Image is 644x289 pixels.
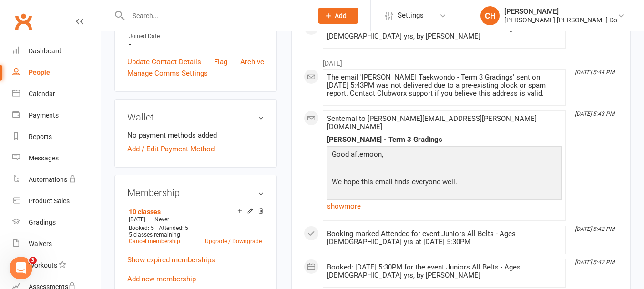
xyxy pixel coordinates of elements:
[127,112,264,122] h3: Wallet
[12,212,101,233] a: Gradings
[129,225,154,231] span: Booked: 5
[304,53,618,69] li: [DATE]
[129,40,264,49] strong: -
[12,169,101,190] a: Automations
[29,240,52,248] div: Waivers
[127,56,201,68] a: Update Contact Details
[129,231,180,238] span: 5 classes remaining
[127,275,196,283] a: Add new membership
[329,149,559,162] p: Good afternoon,
[12,255,101,276] a: Workouts
[327,114,537,131] span: Sent email to [PERSON_NAME][EMAIL_ADDRESS][PERSON_NAME][DOMAIN_NAME]
[29,111,59,119] div: Payments
[127,130,264,141] li: No payment methods added
[480,6,500,25] div: CH
[575,259,614,266] i: [DATE] 5:42 PM
[205,238,262,245] a: Upgrade / Downgrade
[12,62,101,83] a: People
[129,216,145,223] span: [DATE]
[240,56,264,68] a: Archive
[327,199,562,213] a: show more
[29,219,56,226] div: Gradings
[327,136,562,144] div: [PERSON_NAME] - Term 3 Gradings
[12,148,101,169] a: Messages
[12,83,101,105] a: Calendar
[335,12,347,20] span: Add
[10,257,32,279] iframe: Intercom live chat
[575,226,614,232] i: [DATE] 5:42 PM
[12,105,101,126] a: Payments
[127,143,215,155] a: Add / Edit Payment Method
[29,154,59,162] div: Messages
[29,90,55,98] div: Calendar
[129,208,161,216] a: 10 classes
[29,69,50,76] div: People
[12,190,101,212] a: Product Sales
[129,238,180,245] a: Cancel membership
[127,68,208,79] a: Manage Comms Settings
[327,73,562,98] div: The email '[PERSON_NAME] Taekwondo - Term 3 Gradings' sent on [DATE] 5:43PM was not delivered due...
[125,9,306,22] input: Search...
[214,56,227,68] a: Flag
[12,40,101,62] a: Dashboard
[12,233,101,255] a: Waivers
[575,110,614,117] i: [DATE] 5:43 PM
[327,263,562,279] div: Booked: [DATE] 5:30PM for the event Juniors All Belts - Ages [DEMOGRAPHIC_DATA] yrs, by [PERSON_N...
[398,5,424,26] span: Settings
[327,24,562,40] div: Booked: [DATE] 5:30PM for the event Juniors All Belts - Ages [DEMOGRAPHIC_DATA] yrs, by [PERSON_N...
[126,216,264,223] div: —
[504,16,617,24] div: [PERSON_NAME] [PERSON_NAME] Do
[129,32,264,41] div: Joined Date
[127,188,264,198] h3: Membership
[318,8,358,24] button: Add
[154,216,169,223] span: Never
[159,225,188,231] span: Attended: 5
[12,126,101,148] a: Reports
[29,257,37,264] span: 3
[329,176,559,190] p: We hope this email finds everyone well.
[29,47,61,55] div: Dashboard
[327,230,562,246] div: Booking marked Attended for event Juniors All Belts - Ages [DEMOGRAPHIC_DATA] yrs at [DATE] 5:30PM
[504,7,617,16] div: [PERSON_NAME]
[29,197,70,205] div: Product Sales
[29,176,67,183] div: Automations
[127,256,215,264] a: Show expired memberships
[575,69,614,76] i: [DATE] 5:44 PM
[11,10,35,33] a: Clubworx
[29,133,52,140] div: Reports
[29,261,57,269] div: Workouts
